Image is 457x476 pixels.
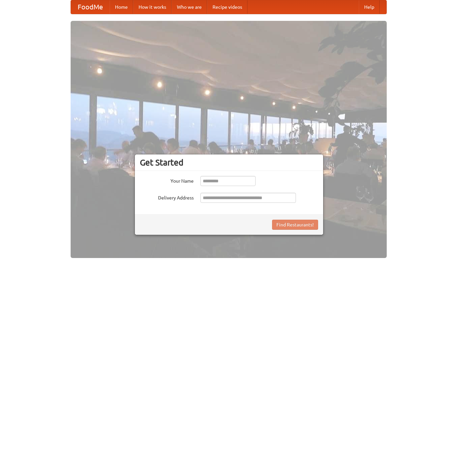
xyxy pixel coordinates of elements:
[71,0,110,14] a: FoodMe
[140,193,194,201] label: Delivery Address
[140,176,194,184] label: Your Name
[110,0,133,14] a: Home
[140,157,318,168] h3: Get Started
[359,0,380,14] a: Help
[207,0,247,14] a: Recipe videos
[272,220,318,230] button: Find Restaurants!
[133,0,172,14] a: How it works
[172,0,207,14] a: Who we are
